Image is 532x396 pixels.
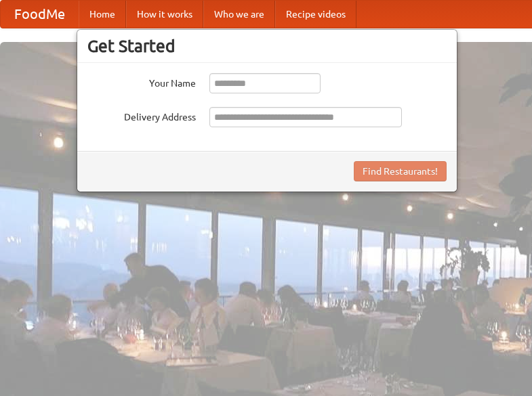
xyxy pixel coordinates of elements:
[354,161,447,181] button: Find Restaurants!
[79,1,126,28] a: Home
[203,1,275,28] a: Who we are
[1,1,79,28] a: FoodMe
[87,73,196,90] label: Your Name
[126,1,203,28] a: How it works
[87,36,447,56] h3: Get Started
[275,1,356,28] a: Recipe videos
[87,107,196,124] label: Delivery Address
